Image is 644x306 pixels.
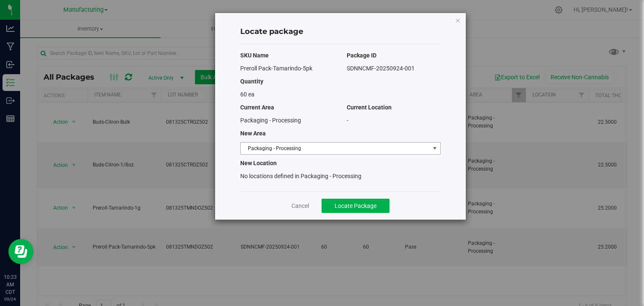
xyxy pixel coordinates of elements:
a: Cancel [291,202,309,210]
span: New Area [240,130,266,137]
button: Locate Package [322,199,390,213]
span: Package ID [347,52,377,59]
span: SKU Name [240,52,269,59]
span: No locations defined in Packaging - Processing [240,173,361,179]
iframe: Resource center [8,239,34,264]
h4: Locate package [240,26,441,37]
span: 60 ea [240,91,254,98]
span: - [347,117,348,124]
span: New Location [240,160,277,166]
span: select [429,143,440,154]
span: Packaging - Processing [240,117,301,124]
span: Quantity [240,78,263,85]
span: Current Area [240,104,274,111]
span: Preroll Pack-Tamarindo-5pk [240,65,312,72]
span: SDNNCMF-20250924-001 [347,65,415,72]
span: Current Location [347,104,392,111]
span: Packaging - Processing [241,143,430,154]
span: Locate Package [335,202,377,209]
